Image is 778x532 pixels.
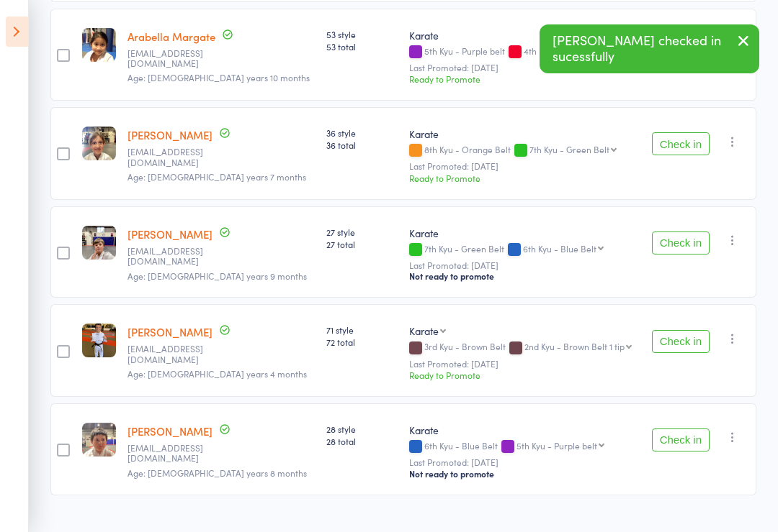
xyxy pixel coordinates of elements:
span: 36 total [326,139,398,151]
div: 7th Kyu - Green Belt [529,145,609,154]
div: 4th Kyu - Red Belt [524,46,594,55]
div: 7th Kyu - Green Belt [409,244,638,256]
div: 2nd Kyu - Brown Belt 1 tip [524,341,625,351]
img: image1705988062.png [82,127,116,160]
button: Check in [652,132,710,155]
div: Ready to Promote [409,172,638,184]
a: [PERSON_NAME] [128,324,213,339]
div: Ready to Promote [409,73,638,85]
small: Last Promoted: [DATE] [409,359,638,369]
div: 6th Kyu - Blue Belt [409,441,638,453]
div: Not ready to promote [409,468,638,480]
img: image1698214890.png [82,226,116,260]
span: 53 style [326,28,398,40]
span: 27 style [326,226,398,238]
span: Age: [DEMOGRAPHIC_DATA] years 8 months [128,467,307,479]
small: mellyk210@gmail.com [128,443,221,464]
span: Age: [DEMOGRAPHIC_DATA] years 4 months [128,367,307,380]
div: 5th Kyu - Purple belt [517,441,597,450]
div: 8th Kyu - Orange Belt [409,145,638,157]
div: Karate [409,324,439,338]
span: 72 total [326,336,398,348]
img: image1738657677.png [82,324,116,357]
button: Check in [652,428,710,451]
span: 27 total [326,238,398,250]
span: 71 style [326,324,398,336]
span: 28 style [326,423,398,435]
span: 36 style [326,127,398,139]
div: Ready to Promote [409,369,638,381]
img: image1647241774.png [82,28,116,62]
a: [PERSON_NAME] [128,423,213,439]
div: Karate [409,127,638,141]
button: Check in [652,330,710,353]
span: 53 total [326,40,398,52]
small: rpassier@hotmail.com [128,246,221,267]
img: image1682491160.png [82,423,116,457]
div: Karate [409,423,638,437]
small: m.masalkovska@yahoo.com [128,147,221,168]
a: Arabella Margate [128,29,215,44]
div: Karate [409,28,638,42]
a: [PERSON_NAME] [128,127,213,142]
small: Last Promoted: [DATE] [409,260,638,270]
small: Last Promoted: [DATE] [409,161,638,171]
a: [PERSON_NAME] [128,226,213,242]
div: 3rd Kyu - Brown Belt [409,341,638,354]
div: Karate [409,226,638,240]
button: Check in [652,231,710,254]
small: Last Promoted: [DATE] [409,63,638,73]
small: shaunthomass@gmail.com [128,344,221,364]
small: bgoy2003@yahoo.com [128,48,221,69]
span: Age: [DEMOGRAPHIC_DATA] years 10 months [128,71,310,83]
small: Last Promoted: [DATE] [409,457,638,467]
div: 6th Kyu - Blue Belt [523,244,596,253]
span: Age: [DEMOGRAPHIC_DATA] years 7 months [128,170,306,183]
div: 5th Kyu - Purple belt [409,46,638,58]
span: Age: [DEMOGRAPHIC_DATA] years 9 months [128,270,307,282]
span: 28 total [326,435,398,447]
div: Not ready to promote [409,270,638,282]
div: [PERSON_NAME] checked in sucessfully [540,24,759,73]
